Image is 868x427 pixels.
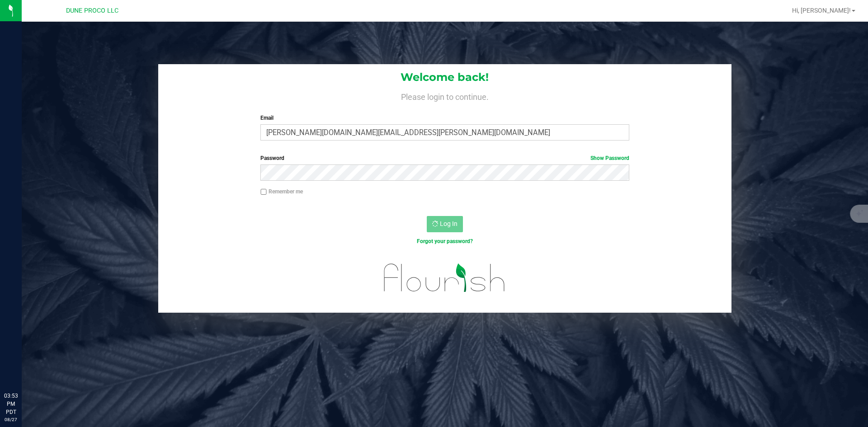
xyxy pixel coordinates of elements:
span: Log In [440,220,458,227]
a: Forgot your password? [417,238,473,244]
label: Remember me [260,188,303,196]
label: Email [260,114,629,122]
span: Hi, [PERSON_NAME]! [792,7,851,14]
p: 08/27 [4,416,18,423]
h1: Welcome back! [158,71,731,83]
img: flourish_logo.svg [373,255,516,301]
span: Password [260,155,284,161]
p: 03:53 PM PDT [4,392,18,416]
span: DUNE PROCO LLC [66,7,118,14]
button: Log In [427,216,463,232]
a: Show Password [590,155,629,161]
h4: Please login to continue. [158,90,731,101]
input: Remember me [260,189,267,195]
